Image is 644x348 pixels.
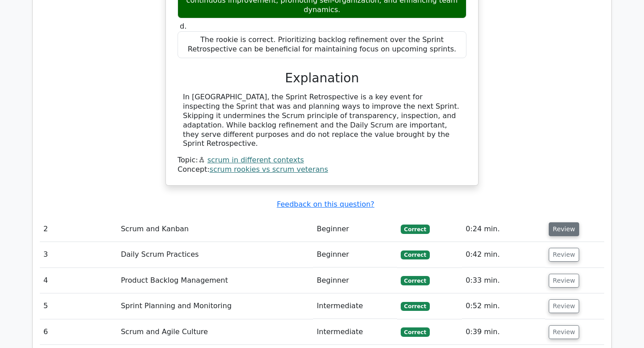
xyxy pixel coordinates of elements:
[40,293,117,319] td: 5
[313,216,397,242] td: Beginner
[313,242,397,267] td: Beginner
[117,242,313,267] td: Daily Scrum Practices
[117,293,313,319] td: Sprint Planning and Monitoring
[401,327,430,336] span: Correct
[183,93,461,149] div: In [GEOGRAPHIC_DATA], the Sprint Retrospective is a key event for inspecting the Sprint that was ...
[117,268,313,293] td: Product Backlog Management
[117,216,313,242] td: Scrum and Kanban
[549,222,579,236] button: Review
[462,242,545,267] td: 0:42 min.
[401,276,430,285] span: Correct
[549,325,579,339] button: Review
[208,156,304,164] a: scrum in different contexts
[178,165,466,174] div: Concept:
[178,156,466,165] div: Topic:
[210,165,328,174] a: scrum rookies vs scrum veterans
[549,274,579,288] button: Review
[40,319,117,345] td: 6
[462,216,545,242] td: 0:24 min.
[313,319,397,345] td: Intermediate
[178,31,466,58] div: The rookie is correct. Prioritizing backlog refinement over the Sprint Retrospective can be benef...
[183,71,461,86] h3: Explanation
[401,302,430,311] span: Correct
[117,319,313,345] td: Scrum and Agile Culture
[401,225,430,233] span: Correct
[313,293,397,319] td: Intermediate
[313,268,397,293] td: Beginner
[180,22,186,30] span: d.
[40,242,117,267] td: 3
[462,293,545,319] td: 0:52 min.
[462,268,545,293] td: 0:33 min.
[40,216,117,242] td: 2
[462,319,545,345] td: 0:39 min.
[277,200,374,208] a: Feedback on this question?
[401,250,430,259] span: Correct
[40,268,117,293] td: 4
[549,299,579,313] button: Review
[549,248,579,262] button: Review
